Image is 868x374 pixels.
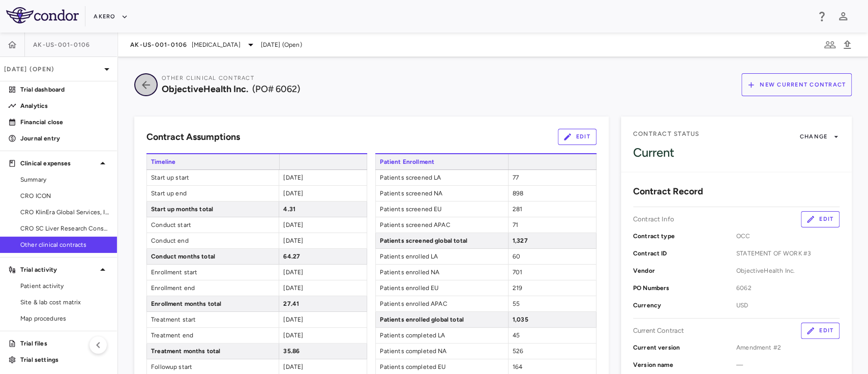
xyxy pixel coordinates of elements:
[20,101,109,110] p: Analytics
[736,266,840,275] span: ObjectiveHealth Inc.
[376,170,507,185] span: Patients screened LA
[147,312,279,327] span: Treatment start
[147,217,279,233] span: Conduct start
[513,174,519,181] span: 77
[736,343,840,352] span: Amendment #2
[736,283,840,293] span: 6062
[283,174,303,181] span: [DATE]
[741,73,852,96] button: New Current Contract
[146,130,240,144] h6: Contract Assumptions
[736,301,840,310] span: USD
[130,41,188,49] span: AK-US-001-0106
[20,265,97,274] p: Trial activity
[147,343,279,359] span: Treatment months total
[261,40,302,49] span: [DATE] (Open)
[513,253,520,260] span: 60
[376,328,507,343] span: Patients completed LA
[147,170,279,185] span: Start up start
[376,186,507,201] span: Patients screened NA
[20,355,109,364] p: Trial settings
[147,265,279,280] span: Enrollment start
[283,206,295,213] span: 4.31
[283,284,303,292] span: [DATE]
[633,232,736,241] p: Contract type
[633,343,736,352] p: Current version
[376,217,507,233] span: Patients screened APAC
[162,75,254,81] span: Other Clinical Contract
[283,237,303,244] span: [DATE]
[376,265,507,280] span: Patients enrolled NA
[20,281,109,291] span: Patient activity
[20,298,109,307] span: Site & lab cost matrix
[94,9,128,25] button: Akero
[162,83,248,95] span: ObjectiveHealth Inc.
[283,316,303,323] span: [DATE]
[513,284,522,292] span: 219
[633,249,736,258] p: Contract ID
[736,360,840,369] span: —
[513,206,522,213] span: 281
[192,40,241,49] span: [MEDICAL_DATA]
[33,41,91,49] span: AK-US-001-0106
[6,7,79,23] img: logo-full-BYUhSk78.svg
[147,249,279,264] span: Conduct months total
[283,363,303,370] span: [DATE]
[513,348,523,355] span: 526
[736,249,840,258] span: STATEMENT OF WORK #3
[633,326,684,335] p: Current Contract
[513,363,522,370] span: 164
[376,343,507,359] span: Patients completed NA
[20,314,109,323] span: Map procedures
[513,316,528,323] span: 1,035
[147,186,279,201] span: Start up end
[376,296,507,311] span: Patients enrolled APAC
[376,233,507,248] span: Patients screened global total
[20,339,109,348] p: Trial files
[513,269,522,276] span: 701
[633,283,736,293] p: PO Numbers
[20,175,109,184] span: Summary
[20,134,109,143] p: Journal entry
[633,145,840,160] div: Current
[20,85,109,94] p: Trial dashboard
[147,233,279,248] span: Conduct end
[801,323,840,339] button: Edit
[147,280,279,296] span: Enrollment end
[376,312,507,327] span: Patients enrolled global total
[20,240,109,249] span: Other clinical contracts
[20,191,109,200] span: CRO ICON
[283,300,299,307] span: 27.41
[633,215,674,224] p: Contract Info
[558,129,596,145] button: Edit
[799,129,840,145] button: Change
[147,296,279,311] span: Enrollment months total
[147,202,279,217] span: Start up months total
[283,190,303,197] span: [DATE]
[513,237,528,244] span: 1,327
[283,221,303,228] span: [DATE]
[20,208,109,217] span: CRO KlinEra Global Services, Inc
[633,185,703,198] h6: Contract Record
[633,360,736,369] p: Version name
[801,211,840,227] button: Edit
[4,65,101,74] p: [DATE] (Open)
[376,280,507,296] span: Patients enrolled EU
[633,130,700,138] span: Contract Status
[513,190,523,197] span: 898
[513,221,518,228] span: 71
[283,348,300,355] span: 35.86
[513,300,520,307] span: 55
[20,224,109,233] span: CRO SC Liver Research Consortium LLC
[736,232,840,241] span: OCC
[633,266,736,275] p: Vendor
[146,154,279,169] span: Timeline
[252,83,300,95] span: (PO# 6062)
[147,328,279,343] span: Treatment end
[20,118,109,127] p: Financial close
[283,269,303,276] span: [DATE]
[375,154,508,169] span: Patient Enrollment
[513,332,520,339] span: 45
[633,301,736,310] p: Currency
[20,159,97,168] p: Clinical expenses
[376,249,507,264] span: Patients enrolled LA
